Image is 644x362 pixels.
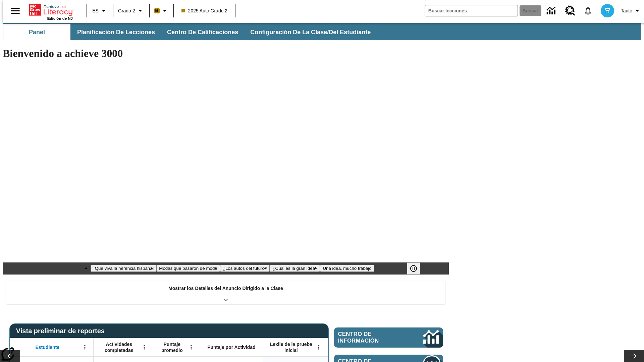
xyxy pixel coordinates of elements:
[36,344,60,350] span: Estudiante
[152,5,171,17] button: Boost El color de la clase es anaranjado claro. Cambiar el color de la clase.
[207,344,255,350] span: Puntaje por Actividad
[156,265,220,272] button: Diapositiva 2 Modas que pasaron de moda
[621,7,632,14] span: Tauto
[29,3,73,16] a: Portada
[425,5,518,16] input: Buscar campo
[407,262,420,275] button: Pausar
[162,24,244,40] button: Centro de calificaciones
[168,285,283,292] p: Mostrar los Detalles del Anuncio Dirigido a la Clase
[3,47,449,60] h1: Bienvenido a achieve 3000
[139,342,149,352] button: Abrir menú
[47,16,73,20] span: Edición de NJ
[29,2,73,20] div: Portada
[115,5,147,17] button: Grado: Grado 2, Elige un grado
[156,341,188,353] span: Puntaje promedio
[270,265,320,272] button: Diapositiva 4 ¿Cuál es la gran idea?
[314,342,324,352] button: Abrir menú
[601,4,614,17] img: avatar image
[579,2,597,19] a: Notificaciones
[6,281,445,304] div: Mostrar los Detalles del Anuncio Dirigido a la Clase
[155,6,159,15] span: B
[5,1,25,21] button: Abrir el menú lateral
[618,5,644,17] button: Perfil/Configuración
[89,5,111,17] button: Lenguaje: ES, Selecciona un idioma
[3,24,70,40] button: Panel
[407,262,427,275] div: Pausar
[97,341,141,353] span: Actividades completadas
[80,342,90,352] button: Abrir menú
[267,341,316,353] span: Lexile de la prueba inicial
[118,7,135,14] span: Grado 2
[624,350,644,362] button: Carrusel de lecciones, seguir
[561,2,579,20] a: Centro de recursos, Se abrirá en una pestaña nueva.
[91,265,156,272] button: Diapositiva 1 ¡Que viva la herencia hispana!
[338,331,401,344] span: Centro de información
[16,327,108,335] span: Vista preliminar de reportes
[245,24,376,40] button: Configuración de la clase/del estudiante
[186,342,196,352] button: Abrir menú
[3,24,377,40] div: Subbarra de navegación
[3,23,641,40] div: Subbarra de navegación
[181,7,228,14] span: 2025 Auto Grade 2
[543,2,561,20] a: Centro de información
[72,24,160,40] button: Planificación de lecciones
[320,265,374,272] button: Diapositiva 5 Una idea, mucho trabajo
[334,327,443,348] a: Centro de información
[92,7,99,14] span: ES
[220,265,270,272] button: Diapositiva 3 ¿Los autos del futuro?
[597,2,618,19] button: Escoja un nuevo avatar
